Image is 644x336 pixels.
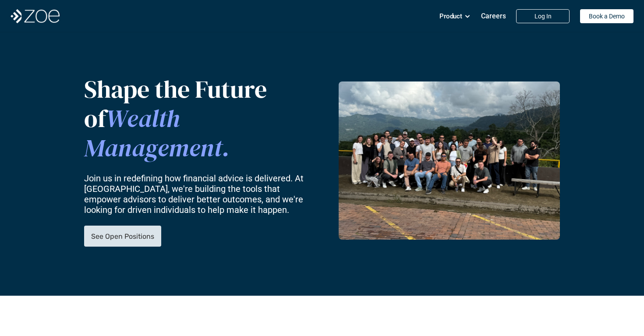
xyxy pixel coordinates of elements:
p: Product [439,10,462,23]
a: Log In [516,9,570,23]
p: Shape the Future of [84,74,310,163]
a: See Open Positions [84,226,161,247]
a: Book a Demo [580,9,633,23]
p: Join us in redefining how financial advice is delivered. At [GEOGRAPHIC_DATA], we're building the... [84,173,311,215]
p: See Open Positions [91,232,154,241]
p: Careers [481,12,506,20]
span: Wealth Management. [84,102,230,165]
p: Book a Demo [589,13,625,20]
p: Log In [534,13,552,20]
